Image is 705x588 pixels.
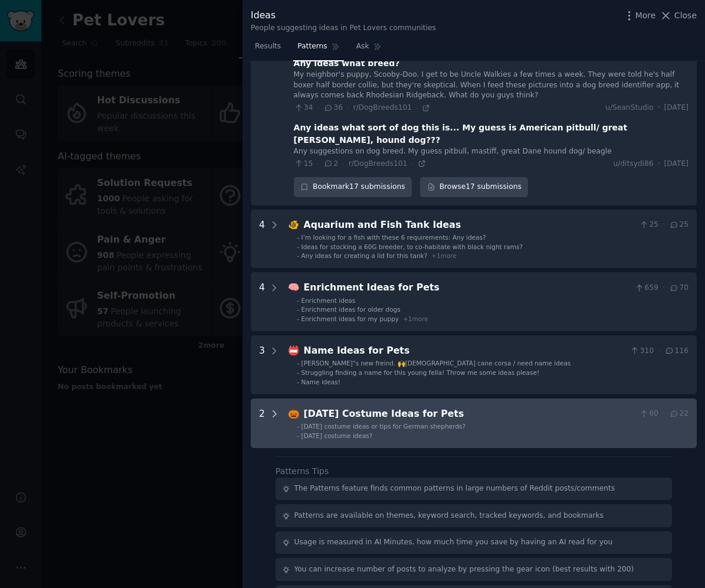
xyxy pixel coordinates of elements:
[664,159,688,169] span: [DATE]
[301,243,523,250] span: Ideas for stocking a 60G breeder, to co-habitate with black night rams?
[349,159,408,168] span: r/DogBreeds101
[304,407,635,422] div: [DATE] Costume Ideas for Pets
[255,41,281,52] span: Results
[288,408,300,419] span: 🎃
[294,177,412,197] button: Bookmark17 submissions
[658,159,660,169] span: ·
[674,9,697,22] span: Close
[639,409,658,419] span: 60
[251,37,285,61] a: Results
[635,9,656,22] span: More
[294,177,412,197] div: Bookmark 17 submissions
[251,23,436,34] div: People suggesting ideas in Pet Lovers communities
[297,243,299,251] div: -
[297,251,299,260] div: -
[297,233,299,241] div: -
[317,104,319,112] span: ·
[294,159,313,169] span: 15
[297,296,299,305] div: -
[411,159,413,168] span: ·
[294,564,634,575] div: You can increase number of posts to analyze by pressing the gear icon (best results with 200)
[294,70,688,101] div: My neighbor's puppy, Scooby-Doo. I get to be Uncle Walkies a few times a week. They were told he'...
[304,280,631,295] div: Enrichment Ideas for Pets
[664,103,688,113] span: [DATE]
[288,345,300,356] span: 📛
[294,146,688,157] div: Any suggestions on dog breed. My guess pitbull, mastiff, great Dane hound dog/ beagle
[416,104,418,112] span: ·
[352,37,386,61] a: Ask
[294,537,613,548] div: Usage is measured in AI Minutes, how much time you save by having an AI read for you
[605,103,654,113] span: u/SeanStudio
[301,306,401,313] span: Enrichment ideas for older dogs
[639,220,658,230] span: 25
[297,315,299,323] div: -
[276,466,329,476] label: Patterns Tips
[403,315,428,322] span: + 1 more
[294,484,615,494] div: The Patterns feature finds common patterns in large numbers of Reddit posts/comments
[356,41,369,52] span: Ask
[669,283,688,293] span: 70
[669,220,688,230] span: 25
[293,37,343,61] a: Patterns
[297,359,299,367] div: -
[297,41,327,52] span: Patterns
[259,218,265,260] div: 4
[347,104,349,112] span: ·
[658,103,660,113] span: ·
[294,57,400,70] div: Any ideas what breed?
[342,159,344,168] span: ·
[259,344,265,386] div: 3
[660,9,697,22] button: Close
[259,280,265,323] div: 4
[301,297,356,304] span: Enrichment ideas
[297,305,299,313] div: -
[294,511,604,521] div: Patterns are available on themes, keyword search, tracked keywords, and bookmarks
[297,422,299,430] div: -
[658,346,660,357] span: ·
[301,234,486,241] span: I’m looking for a fish with these 6 requirements: Any ideas?
[297,368,299,377] div: -
[663,409,665,419] span: ·
[301,360,571,367] span: [PERSON_NAME]"s new freind. 🙌[DEMOGRAPHIC_DATA] cane corsa / need name ideas
[629,346,654,357] span: 310
[294,122,688,146] div: Any ideas what sort of dog this is... My guess is American pitbull/ great [PERSON_NAME], hound do...
[301,369,540,376] span: Struggling finding a name for this young fella! Throw me some ideas please!
[288,219,300,230] span: 🐠
[301,432,373,439] span: [DATE] costume ideas?
[663,220,665,230] span: ·
[304,344,626,358] div: Name Ideas for Pets
[301,423,466,430] span: [DATE] costume ideas or tips for German shepherds?
[259,407,265,440] div: 2
[294,103,313,113] span: 34
[663,283,665,293] span: ·
[297,378,299,386] div: -
[353,103,412,112] span: r/DogBreeds101
[301,252,428,259] span: Any ideas for creating a lid for this tank?
[420,177,528,197] a: Browse17 submissions
[669,409,688,419] span: 22
[664,346,688,357] span: 116
[634,283,658,293] span: 659
[304,218,635,233] div: Aquarium and Fish Tank Ideas
[323,159,338,169] span: 2
[251,8,436,23] div: Ideas
[613,159,653,169] span: u/ditsydi86
[301,378,340,386] span: Name ideas!
[431,252,457,259] span: + 1 more
[623,9,656,22] button: More
[297,432,299,440] div: -
[301,315,399,322] span: Enrichment ideas for my puppy
[323,103,343,113] span: 36
[317,159,319,168] span: ·
[288,282,300,293] span: 🧠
